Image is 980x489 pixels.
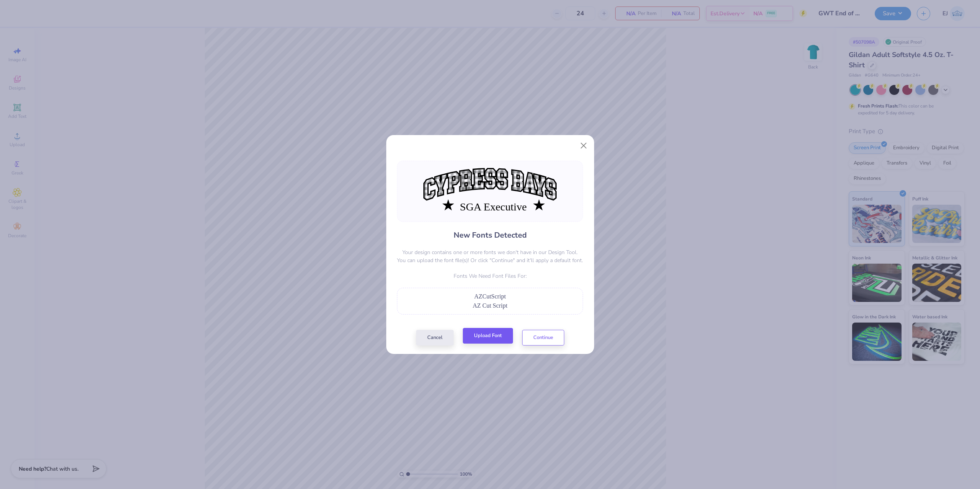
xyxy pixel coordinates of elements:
span: AZCutScript [474,293,506,300]
span: AZ Cut Script [473,302,508,309]
p: Your design contains one or more fonts we don't have in our Design Tool. You can upload the font ... [397,248,583,264]
h4: New Fonts Detected [454,230,527,241]
button: Continue [522,330,564,346]
p: Fonts We Need Font Files For: [397,272,583,280]
button: Cancel [416,330,454,346]
button: Close [576,138,591,153]
button: Upload Font [463,328,513,344]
